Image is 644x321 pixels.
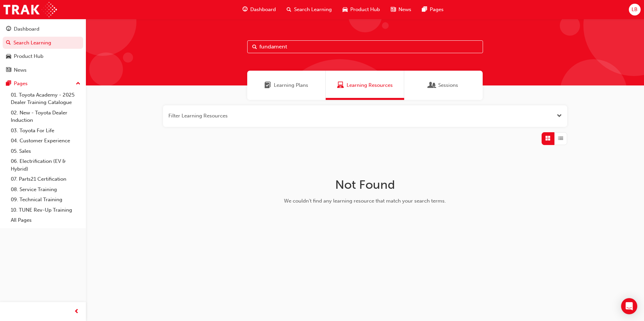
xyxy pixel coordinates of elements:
span: car-icon [6,53,11,60]
a: Product Hub [3,50,83,63]
div: Pages [14,80,28,87]
img: Trak [3,2,57,17]
span: Learning Resources [337,81,344,89]
span: LB [632,6,638,13]
a: 06. Electrification (EV & Hybrid) [8,156,83,174]
div: We couldn't find any learning resource that match your search terms. [258,197,472,205]
span: Search Learning [294,6,332,13]
a: pages-iconPages [417,3,449,16]
a: 01. Toyota Academy - 2025 Dealer Training Catalogue [8,90,83,108]
a: 02. New - Toyota Dealer Induction [8,108,83,126]
a: 10. TUNE Rev-Up Training [8,205,83,215]
button: LB [629,4,641,15]
span: Sessions [438,81,458,89]
a: guage-iconDashboard [237,3,281,16]
a: Learning ResourcesLearning Resources [326,71,404,100]
a: 04. Customer Experience [8,136,83,146]
span: Sessions [429,81,436,89]
span: Grid [545,135,550,142]
a: Learning PlansLearning Plans [247,71,326,100]
a: news-iconNews [385,3,417,16]
a: News [3,64,83,76]
span: Learning Plans [264,81,271,89]
span: news-icon [391,5,396,14]
span: pages-icon [422,5,427,14]
span: up-icon [76,79,80,88]
span: prev-icon [74,308,79,316]
a: 03. Toyota For Life [8,126,83,136]
a: 09. Technical Training [8,194,83,205]
span: guage-icon [243,5,248,14]
button: Pages [3,77,83,90]
a: search-iconSearch Learning [281,3,337,16]
span: news-icon [6,67,11,73]
span: Dashboard [250,6,276,13]
span: News [398,6,411,13]
h1: Not Found [258,177,472,192]
a: 08. Service Training [8,184,83,195]
button: Open the filter [557,112,562,120]
div: News [14,66,27,74]
span: Learning Plans [274,81,308,89]
span: Search [252,43,257,51]
a: Dashboard [3,23,83,35]
span: car-icon [343,5,348,14]
div: Product Hub [14,52,43,60]
span: search-icon [6,40,11,46]
div: Dashboard [14,25,39,33]
a: Search Learning [3,37,83,49]
a: 05. Sales [8,146,83,156]
span: pages-icon [6,81,11,87]
div: Open Intercom Messenger [621,298,637,314]
a: SessionsSessions [404,71,483,100]
span: Learning Resources [347,81,393,89]
span: List [558,135,563,142]
span: guage-icon [6,26,11,32]
button: DashboardSearch LearningProduct HubNews [3,22,83,77]
a: 07. Parts21 Certification [8,174,83,184]
a: All Pages [8,215,83,225]
a: car-iconProduct Hub [337,3,385,16]
input: Search... [247,40,483,53]
span: Product Hub [350,6,380,13]
span: search-icon [287,5,291,14]
span: Pages [430,6,444,13]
